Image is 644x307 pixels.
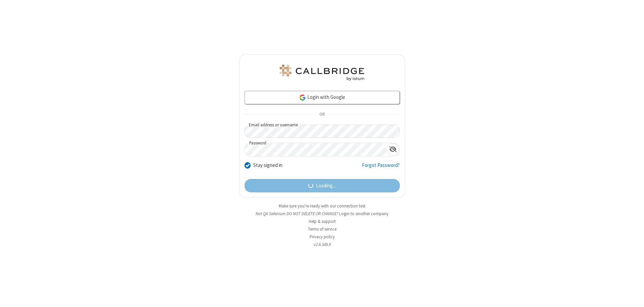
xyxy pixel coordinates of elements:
a: Terms of service [308,226,336,232]
a: Forgot Password? [362,162,400,174]
a: Make sure you're ready with our connection test [279,203,365,209]
li: Not QA Selenium DO NOT DELETE OR CHANGE? [239,210,405,217]
span: Loading... [316,182,336,190]
input: Password [245,143,386,156]
img: google-icon.png [299,94,306,101]
button: Loading... [245,179,400,192]
button: Login to another company [339,210,388,217]
a: Privacy policy [310,234,335,240]
a: Login with Google [245,91,400,104]
span: OR [317,110,327,119]
li: v2.6.349.9 [239,241,405,248]
input: Email address or username [245,125,400,138]
div: Show password [386,143,399,156]
a: Help & support [309,219,336,224]
img: QA Selenium DO NOT DELETE OR CHANGE [278,65,366,81]
label: Stay signed in [253,162,282,169]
